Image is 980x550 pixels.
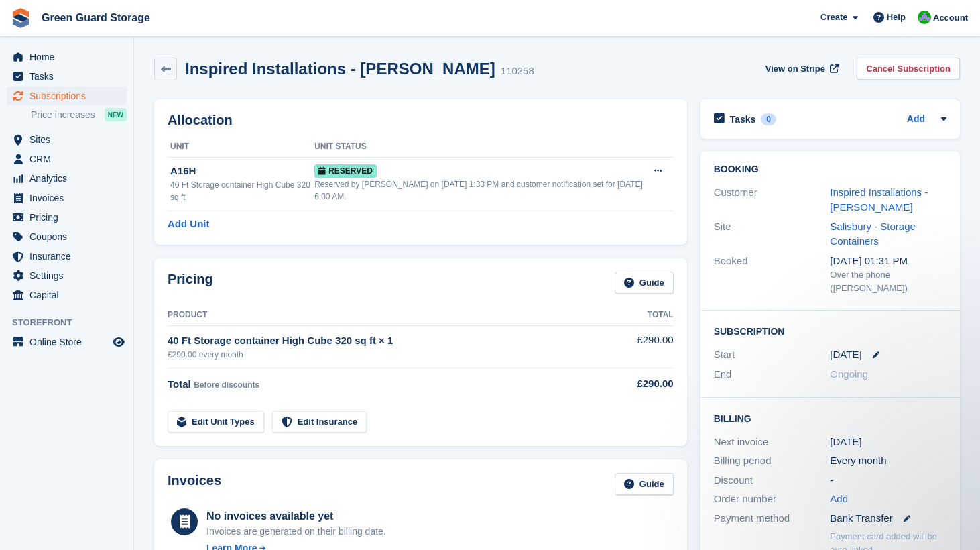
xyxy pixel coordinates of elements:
a: Salisbury - Storage Containers [830,221,916,248]
span: Analytics [29,169,110,188]
div: Reserved by [PERSON_NAME] on [DATE] 1:33 PM and customer notification set for [DATE] 6:00 AM. [314,178,646,203]
span: Invoices [29,188,110,207]
a: menu [7,87,127,105]
a: menu [7,188,127,207]
a: Price increases NEW [31,107,127,122]
img: Jonathan Bailey [918,11,931,24]
span: Subscriptions [29,87,110,105]
span: View on Stripe [765,62,825,76]
a: Guide [615,272,674,294]
h2: Allocation [168,113,674,128]
div: Customer [714,185,831,215]
div: [DATE] 01:31 PM [830,254,946,269]
a: Cancel Subscription [857,58,960,80]
div: No invoices available yet [206,508,386,525]
span: Tasks [29,67,110,86]
img: stora-icon-8386f47178a22dfd0bd8f6a31ec36ba5ce8667c1dd55bd0f319d3a0aa187defe.svg [11,8,31,28]
span: Storefront [12,316,133,329]
div: 110258 [501,64,534,79]
span: Account [933,11,968,25]
div: 40 Ft Storage container High Cube 320 sq ft × 1 [168,333,603,349]
th: Unit [168,136,314,158]
span: Total [168,378,191,390]
span: Insurance [29,247,110,266]
h2: Billing [714,411,946,425]
a: Edit Insurance [272,411,367,433]
div: Payment method [714,511,831,527]
div: Booked [714,254,831,295]
span: Coupons [29,227,110,246]
span: Create [820,11,847,24]
span: Ongoing [830,368,868,380]
a: menu [7,48,127,66]
a: Green Guard Storage [36,7,156,29]
span: Sites [29,130,110,149]
span: Reserved [314,164,377,178]
span: Settings [29,266,110,285]
a: menu [7,227,127,246]
div: Bank Transfer [830,511,946,527]
a: menu [7,130,127,149]
a: menu [7,150,127,168]
a: Add Unit [168,217,209,232]
a: menu [7,333,127,351]
div: NEW [105,108,127,121]
div: 0 [761,113,776,125]
a: Preview store [111,334,127,350]
div: End [714,367,831,382]
div: Every month [830,453,946,469]
span: CRM [29,150,110,168]
span: Before discounts [194,380,259,390]
div: Site [714,219,831,250]
span: Capital [29,286,110,305]
h2: Booking [714,164,946,175]
div: £290.00 every month [168,349,603,361]
div: [DATE] [830,435,946,450]
td: £290.00 [603,325,674,368]
span: Help [887,11,906,24]
div: - [830,473,946,488]
th: Product [168,305,603,326]
h2: Subscription [714,324,946,337]
span: Home [29,48,110,66]
span: Pricing [29,208,110,227]
a: menu [7,169,127,188]
h2: Pricing [168,272,213,294]
div: A16H [170,164,314,179]
span: Price increases [31,109,95,121]
div: Start [714,347,831,363]
a: menu [7,266,127,285]
div: 40 Ft Storage container High Cube 320 sq ft [170,179,314,203]
a: View on Stripe [760,58,841,80]
a: Inspired Installations - [PERSON_NAME] [830,186,928,213]
div: Billing period [714,453,831,469]
span: Online Store [29,333,110,351]
time: 2025-10-01 00:00:00 UTC [830,347,861,363]
h2: Tasks [730,113,756,125]
th: Unit Status [314,136,646,158]
a: Edit Unit Types [168,411,264,433]
div: Over the phone ([PERSON_NAME]) [830,268,946,294]
a: Add [830,492,848,507]
div: £290.00 [603,376,674,392]
a: Add [907,112,925,127]
div: Order number [714,492,831,507]
div: Discount [714,473,831,488]
a: menu [7,208,127,227]
div: Invoices are generated on their billing date. [206,525,386,539]
a: menu [7,286,127,305]
a: Guide [615,473,674,495]
h2: Inspired Installations - [PERSON_NAME] [185,60,495,78]
a: menu [7,67,127,86]
div: Next invoice [714,435,831,450]
a: menu [7,247,127,266]
h2: Invoices [168,473,221,495]
th: Total [603,305,674,326]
